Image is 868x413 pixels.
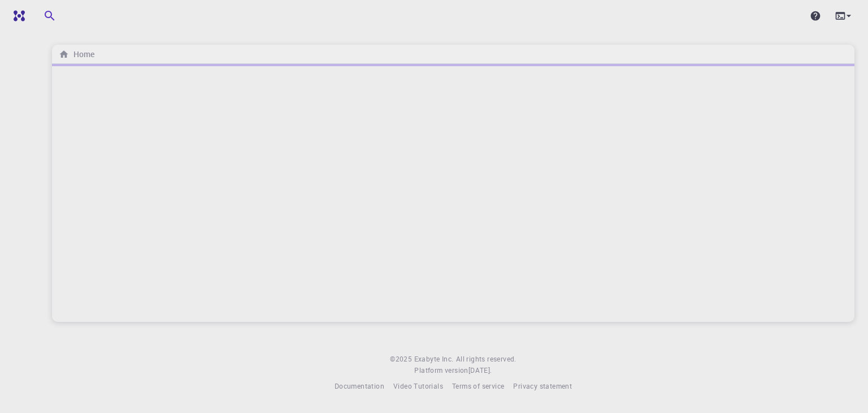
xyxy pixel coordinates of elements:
img: logo [9,10,25,21]
a: Privacy statement [513,381,572,392]
a: Exabyte Inc. [414,354,454,365]
a: Terms of service [452,381,504,392]
span: © 2025 [390,354,414,365]
span: Documentation [335,381,384,390]
span: Terms of service [452,381,504,390]
span: Privacy statement [513,381,572,390]
h6: Home [69,48,94,61]
span: [DATE] . [468,365,492,375]
span: Platform version [414,365,468,376]
a: [DATE]. [468,365,492,376]
a: Video Tutorials [393,381,443,392]
span: Video Tutorials [393,381,443,390]
nav: breadcrumb [57,48,97,61]
a: Documentation [335,381,384,392]
span: All rights reserved. [456,354,517,365]
span: Exabyte Inc. [414,354,454,363]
